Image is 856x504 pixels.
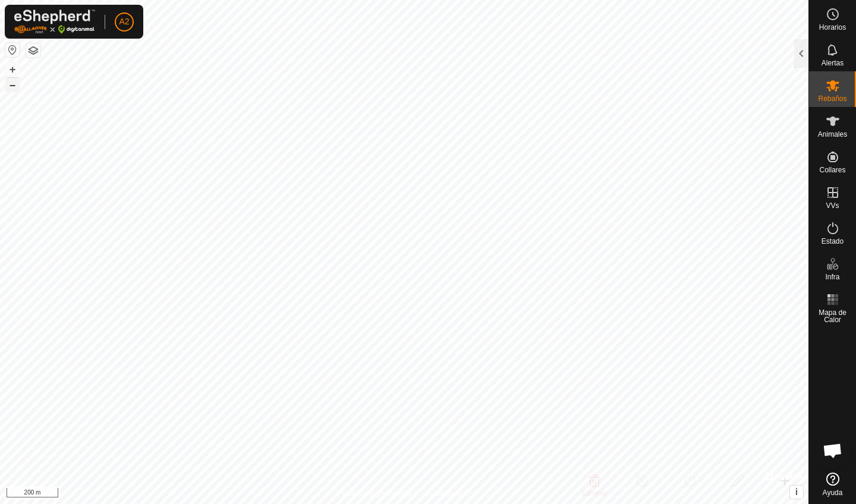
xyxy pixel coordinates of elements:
[809,468,856,501] a: Ayuda
[818,131,847,138] span: Animales
[426,489,465,499] a: Contáctenos
[790,486,803,499] button: i
[815,433,851,468] div: Chat abierto
[818,95,846,102] span: Rebaños
[826,202,839,209] span: VVs
[14,10,95,34] img: Logo Gallagher
[822,59,844,67] span: Alertas
[819,24,846,31] span: Horarios
[5,62,20,77] button: +
[822,238,844,245] span: Estado
[823,489,843,496] span: Ayuda
[5,78,20,92] button: –
[819,166,845,174] span: Collares
[5,43,20,57] button: Restablecer Mapa
[825,273,839,281] span: Infra
[119,15,129,28] span: A2
[26,43,40,58] button: Capas del Mapa
[343,489,411,499] a: Política de Privacidad
[795,487,798,497] span: i
[812,309,853,323] span: Mapa de Calor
